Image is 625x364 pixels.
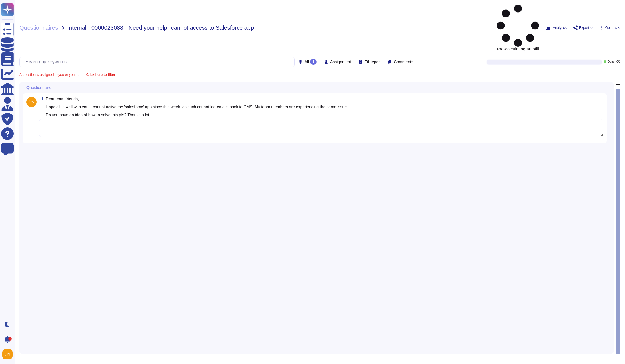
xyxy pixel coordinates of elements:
span: Dear team friends, Hope all is well with you. I cannot active my 'salesforce' app since this week... [46,97,348,117]
div: 9+ [8,337,12,341]
button: user [1,348,17,361]
span: Export [579,26,589,29]
button: Analytics [546,25,567,30]
img: user [2,349,13,359]
input: Search by keywords [23,57,294,67]
span: Fill types [365,60,380,64]
span: Done: [608,60,615,63]
img: user [26,97,37,107]
span: Internal - 0000023088 - Need your help--cannot access to Salesforce app [67,25,254,31]
span: Analytics [553,26,567,29]
span: Options [605,26,617,29]
span: Comments [394,60,413,64]
span: Questionnaire [26,86,51,90]
span: Pre-calculating autofill [497,5,539,51]
span: A question is assigned to you or your team. [19,73,115,76]
div: 1 [310,59,317,65]
span: Assignment [330,60,351,64]
span: 0 / 1 [616,60,620,63]
span: Questionnaires [19,25,58,31]
span: 1 [39,97,44,101]
span: All [305,60,309,64]
b: Click here to filter [85,73,115,77]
